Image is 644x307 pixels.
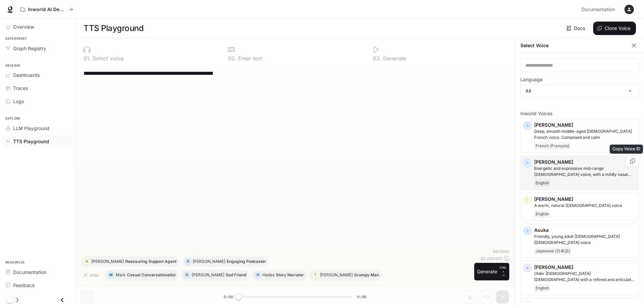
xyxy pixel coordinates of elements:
a: Graph Registry [3,42,72,54]
p: [PERSON_NAME] [534,196,636,203]
p: Generate [381,56,406,61]
span: Logs [13,98,24,105]
button: GenerateCTRL +⏎ [474,263,509,280]
p: Deep, smooth middle-aged male French voice. Composed and calm [534,128,636,141]
p: Mark [116,273,126,277]
p: A warm, natural female voice [534,203,636,209]
a: LLM Playground [3,122,72,134]
span: French (Français) [534,142,571,150]
span: Documentation [13,269,46,276]
p: 0 2 . [228,56,236,61]
div: A [84,256,90,267]
p: Asuka [534,227,636,234]
button: T[PERSON_NAME]Grumpy Man [310,270,382,280]
p: Engaging Podcaster [227,259,266,264]
p: Inworld Voices [520,111,639,116]
div: D [185,256,191,267]
p: Energetic and expressive mid-range male voice, with a mildly nasal quality [534,165,636,178]
p: Older British male with a refined and articulate voice [534,271,636,283]
a: Dashboards [3,69,72,81]
p: Friendly, young adult Japanese female voice [534,234,636,246]
div: Copy Voice ID [610,145,643,154]
span: English [534,210,550,218]
p: [PERSON_NAME] [320,273,353,277]
button: O[PERSON_NAME]Sad Friend [181,270,249,280]
button: Copy Voice ID [629,158,636,164]
p: Casual Conversationalist [127,273,175,277]
div: O [184,270,190,280]
div: T [312,270,318,280]
span: TTS Playground [13,138,49,145]
p: [PERSON_NAME] [534,122,636,128]
p: [PERSON_NAME] [192,273,224,277]
button: Close drawer [55,293,70,307]
span: Traces [13,85,28,92]
h1: TTS Playground [84,22,143,35]
p: [PERSON_NAME] [193,259,225,264]
p: Hades [262,273,275,277]
button: All workspaces [18,3,76,16]
p: CTRL + [500,266,507,274]
p: 64 / 1000 [493,249,509,254]
p: Sad Friend [226,273,246,277]
p: 0 1 . [84,56,91,61]
p: Grumpy Man [354,273,379,277]
a: Logs [3,95,72,107]
a: Overview [3,21,72,33]
span: Dashboards [13,71,40,79]
div: H [255,270,261,280]
button: A[PERSON_NAME]Reassuring Support Agent [81,256,180,267]
span: LLM Playground [13,125,50,132]
span: Dark mode toggle [6,296,13,303]
button: Hide [81,270,102,280]
button: Clone Voice [593,22,636,35]
p: [PERSON_NAME] [534,159,636,165]
a: Docs [565,22,588,35]
span: Feedback [13,282,35,289]
p: Select voice [91,56,124,61]
span: Documentation [581,5,615,14]
a: Documentation [579,3,620,16]
a: Feedback [3,279,72,291]
div: All [521,85,639,97]
p: [PERSON_NAME] [534,264,636,271]
p: Enter text [236,56,262,61]
div: M [108,270,114,280]
span: Graph Registry [13,45,46,52]
span: English [534,284,550,292]
p: Reassuring Support Agent [125,259,176,264]
p: Inworld AI Demos [28,7,66,12]
p: $ 0.000320 [481,256,503,262]
span: English [534,179,550,187]
button: MMarkCasual Conversationalist [105,270,179,280]
span: Overview [13,23,34,30]
a: TTS Playground [3,135,72,147]
a: Documentation [3,266,72,278]
p: [PERSON_NAME] [91,259,124,264]
span: Japanese (日本語) [534,247,571,255]
a: Traces [3,82,72,94]
p: Language [520,77,543,82]
button: D[PERSON_NAME]Engaging Podcaster [182,256,269,267]
p: Story Narrator [276,273,304,277]
p: ⏎ [500,266,507,278]
button: HHadesStory Narrator [252,270,307,280]
p: 0 3 . [373,56,381,61]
